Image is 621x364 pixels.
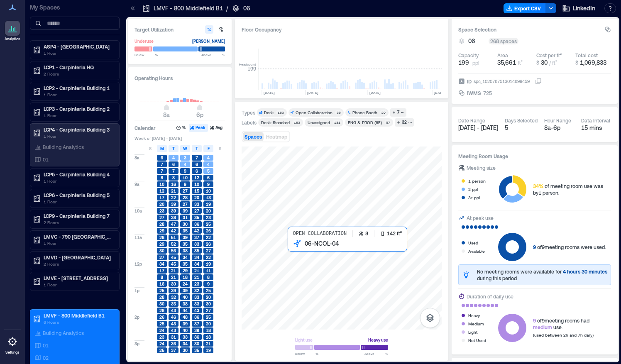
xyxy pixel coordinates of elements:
[43,156,49,163] p: 01
[276,110,285,115] div: 163
[458,25,604,34] h3: Space Selection
[2,332,22,357] a: Settings
[242,119,257,126] div: Labels
[352,110,377,115] div: Phone Booth
[44,275,113,281] p: LMVE - [STREET_ADDRESS]
[497,52,508,59] div: Area
[560,2,598,15] button: LinkedIn
[44,91,113,98] p: 1 Floor
[536,59,572,67] button: $ 30 / ft²
[44,240,113,247] p: 1 Floor
[183,321,188,327] span: 39
[581,117,610,124] div: Data Interval
[206,314,211,320] span: 25
[533,244,606,250] div: of 9 meeting rooms were used.
[183,341,188,347] span: 34
[134,181,139,187] span: 9a
[581,124,611,132] div: 15 mins
[183,314,188,320] span: 48
[184,161,186,167] span: 4
[44,112,113,119] p: 1 Floor
[134,124,156,132] h3: Calendar
[44,64,113,71] p: LCP1 - Carpinteria HQ
[533,332,594,337] span: (used between 2h and 7h daily)
[296,110,333,115] div: Open Collaboration
[184,168,186,174] span: 9
[544,124,575,132] div: 8a - 6p
[206,288,211,293] span: 25
[134,52,158,57] span: Below %
[207,155,210,161] span: 4
[206,294,211,300] span: 20
[473,77,531,86] div: spc_1020767513014698459
[533,317,594,330] div: of 9 meeting rooms had use.
[208,145,210,152] span: F
[458,152,611,160] h3: Meeting Room Usage
[159,261,164,267] span: 34
[44,219,113,226] p: 2 Floors
[194,201,199,207] span: 33
[533,318,536,323] span: 9
[206,261,211,267] span: 19
[134,314,139,320] span: 2p
[171,321,176,327] span: 43
[171,181,176,187] span: 16
[159,228,164,234] span: 29
[573,4,595,12] span: LinkedIn
[134,37,154,45] div: Underuse
[161,175,163,181] span: 8
[30,3,120,12] p: My Spaces
[172,145,175,152] span: T
[467,292,513,300] div: Duration of daily use
[171,274,176,280] span: 21
[44,254,113,261] p: LMVD - [GEOGRAPHIC_DATA]
[368,336,388,344] div: Heavy use
[209,124,225,132] button: Avg
[242,25,442,34] div: Floor Occupancy
[192,37,225,45] div: [PERSON_NAME]
[171,314,176,320] span: 46
[196,111,203,118] span: 6p
[171,308,176,313] span: 43
[194,221,199,227] span: 36
[533,183,611,196] div: of meeting room use was by 1 person .
[504,3,546,13] button: Export CSV
[458,52,479,59] div: Capacity
[159,181,164,187] span: 10
[159,308,164,313] span: 26
[159,281,164,287] span: 16
[2,18,23,44] a: Analytics
[159,215,164,220] span: 27
[194,248,199,254] span: 35
[369,90,381,95] text: [DATE]
[196,145,198,152] span: T
[43,342,49,349] p: 01
[396,109,401,116] div: 7
[206,235,211,240] span: 22
[207,281,210,287] span: 9
[395,118,414,127] button: 32
[575,60,578,66] span: $
[183,221,188,227] span: 30
[468,328,477,336] div: Light
[206,228,211,234] span: 26
[308,120,330,125] div: Unassigned
[183,175,188,181] span: 10
[536,52,562,59] div: Cost per ft²
[292,120,301,125] div: 163
[171,241,176,247] span: 52
[161,161,163,167] span: 7
[468,320,484,328] div: Medium
[194,281,199,287] span: 23
[184,155,186,161] span: 3
[183,208,188,214] span: 39
[44,312,113,319] p: LMVF - 800 Middlefield B1
[467,164,496,172] div: Meeting size
[183,241,188,247] span: 35
[194,347,199,353] span: 35
[5,350,20,355] p: Settings
[159,268,164,274] span: 17
[159,314,164,320] span: 26
[206,195,211,200] span: 13
[434,90,445,95] text: [DATE]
